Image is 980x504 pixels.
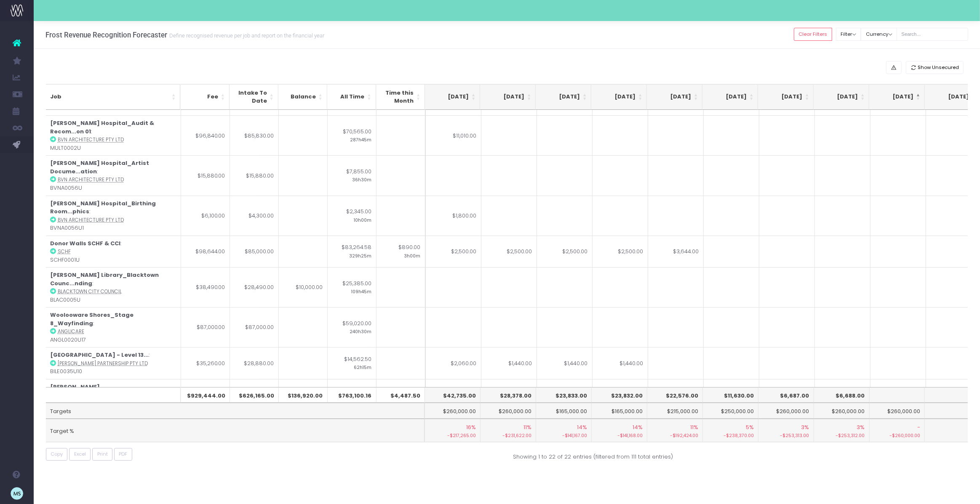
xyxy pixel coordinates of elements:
small: Define recognised revenue per job and report on the financial year [167,31,324,39]
th: $6,687.00 [758,387,814,403]
button: Excel [69,448,91,461]
small: -$253,312.00 [818,431,865,439]
strong: [GEOGRAPHIC_DATA] - Level 13... [50,351,149,359]
td: $28,490.00 [230,267,278,307]
td: $250,000.00 [703,403,758,419]
td: $2,360.00 [230,379,278,419]
span: 16% [466,423,476,432]
td: $1,440.00 [537,347,593,379]
th: $23,832.00 [592,387,647,403]
td: $87,000.00 [181,307,230,347]
small: 329h25m [349,252,371,259]
td: : BVNA0056U [46,155,181,195]
td: $25,385.00 [327,267,376,307]
small: 240h30m [350,327,371,335]
th: $11,630.00 [703,387,758,403]
span: 5% [746,423,754,432]
span: 11% [523,423,531,432]
td: $1,800.00 [426,196,481,236]
th: Dec 25: activate to sort column ascending [536,84,591,110]
td: $1,440.00 [481,347,537,379]
small: -$192,424.00 [652,431,698,439]
th: Fee: activate to sort column ascending [181,84,230,110]
th: Mar 26: activate to sort column ascending [702,84,758,110]
button: Print [92,448,112,461]
td: $85,830.00 [230,115,278,155]
td: $38,490.00 [181,267,230,307]
small: -$260,000.00 [874,431,921,439]
strong: Donor Walls SCHF & CCI [50,239,120,247]
th: All Time: activate to sort column ascending [327,84,376,110]
small: -$141,167.00 [540,431,587,439]
td: $83,264.58 [327,236,376,268]
td: $15,880.00 [230,155,278,195]
td: $3,644.00 [648,236,704,268]
td: $890.00 [376,236,425,268]
th: Job: activate to sort column ascending [46,84,181,110]
td: $260,000.00 [758,403,814,419]
td: $260,000.00 [870,403,925,419]
th: $6,688.00 [814,387,870,403]
th: Nov 25: activate to sort column ascending [480,84,536,110]
h3: Frost Revenue Recognition Forecaster [45,31,324,39]
button: PDF [114,448,132,461]
span: Excel [74,451,86,458]
td: $4,300.00 [230,196,278,236]
td: $165,000.00 [592,403,647,419]
td: $85,000.00 [230,236,278,268]
img: images/default_profile_image.png [11,487,23,500]
small: 3h00m [404,252,420,259]
th: $763,100.16 [327,387,376,403]
button: Show Unsecured [906,61,964,74]
td: Targets [46,403,425,419]
th: Apr 26: activate to sort column ascending [758,84,814,110]
td: $6,100.00 [181,196,230,236]
td: : BILE0035U10 [46,347,181,379]
th: Oct 25: activate to sort column ascending [425,84,480,110]
td: : SCHF0001U [46,236,181,268]
span: 3% [801,423,809,432]
input: Search... [897,28,968,41]
small: -$231,622.00 [485,431,531,439]
span: - [917,423,920,432]
th: Intake To Date: activate to sort column ascending [230,84,278,110]
small: 36h30m [352,175,371,183]
td: $2,500.00 [537,236,593,268]
small: -$141,168.00 [596,431,643,439]
td: $165,000.00 [536,403,592,419]
td: $2,500.00 [593,236,648,268]
td: $2,345.00 [327,196,376,236]
td: $2,500.00 [481,236,537,268]
td: $14,562.50 [327,347,376,379]
span: Show Unsecured [918,64,959,71]
abbr: BVN Architecture Pty Ltd [58,217,124,223]
abbr: Billard Leece Partnership Pty Ltd [58,360,148,367]
td: $260,000.00 [814,403,870,419]
span: Print [97,451,108,458]
th: $22,576.00 [647,387,703,403]
span: Copy [51,451,63,458]
td: $59,020.00 [327,307,376,347]
abbr: BVN Architecture Pty Ltd [58,176,124,183]
span: 14% [577,423,587,432]
abbr: Blacktown City Council [58,288,122,295]
div: Showing 1 to 22 of 22 entries (filtered from 111 total entries) [513,448,673,461]
td: $98,644.00 [181,236,230,268]
small: 62h15m [354,363,371,371]
strong: [PERSON_NAME] Library_Blacktown Counc...nding [50,271,159,287]
small: 10h00m [354,216,371,223]
td: $7,855.00 [327,155,376,195]
td: $2,060.00 [426,347,481,379]
strong: [PERSON_NAME] Hospital_Audit & Recom...on 01 [50,119,154,135]
button: Filter [836,28,861,41]
th: Time this Month: activate to sort column ascending [376,84,425,110]
td: : BLAC0005U [46,267,181,307]
td: $96,840.00 [181,115,230,155]
td: $28,880.00 [230,347,278,379]
abbr: BVN Architecture Pty Ltd [58,136,124,143]
th: $23,833.00 [536,387,592,403]
td: $1,440.00 [593,347,648,379]
small: 109h45m [351,287,371,295]
strong: [PERSON_NAME] Hospital_Birthing Room...phics [50,199,156,216]
td: $15,880.00 [181,155,230,195]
